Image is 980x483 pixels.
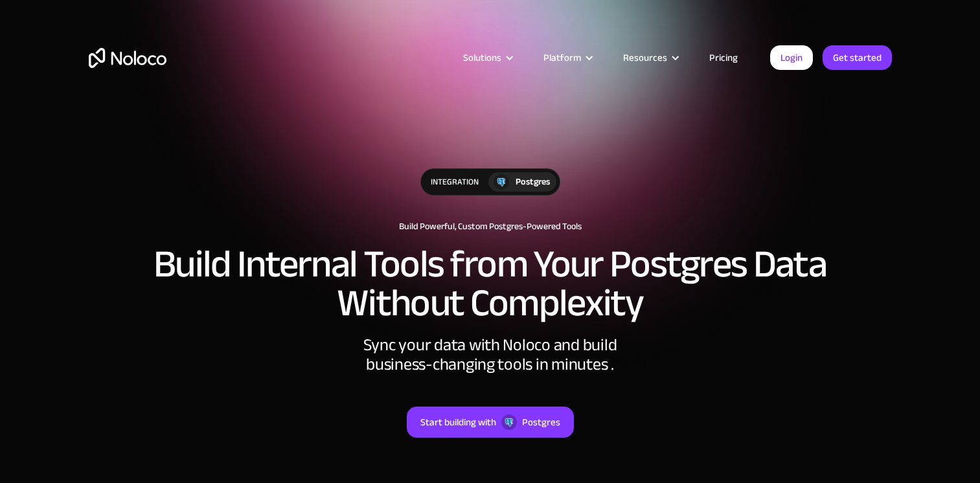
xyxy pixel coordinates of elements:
h1: Build Powerful, Custom Postgres-Powered Tools [89,221,892,232]
div: Platform [527,49,607,66]
div: Solutions [463,49,501,66]
div: Solutions [447,49,527,66]
h2: Build Internal Tools from Your Postgres Data Without Complexity [89,245,892,322]
a: home [89,48,166,68]
div: integration [421,169,488,195]
div: Resources [623,49,667,66]
div: Sync your data with Noloco and build business-changing tools in minutes . [296,335,685,374]
a: Start building withPostgres [407,407,574,438]
a: Pricing [693,49,754,66]
a: Login [770,45,813,70]
div: Start building with [420,414,496,431]
div: Postgres [522,414,560,431]
div: Platform [543,49,581,66]
div: Postgres [516,175,550,189]
div: Resources [607,49,693,66]
a: Get started [823,45,892,70]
